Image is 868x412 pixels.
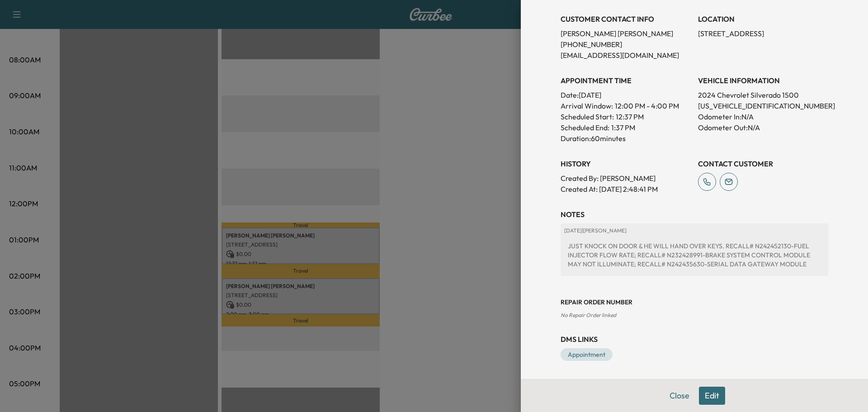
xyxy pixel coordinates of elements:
p: 12:37 PM [616,111,644,122]
a: Appointment [561,348,613,361]
h3: Repair Order number [561,298,828,307]
p: [PHONE_NUMBER] [561,39,691,50]
h3: DMS Links [561,334,828,345]
p: [EMAIL_ADDRESS][DOMAIN_NAME] [561,50,691,61]
p: Duration: 60 minutes [561,133,691,144]
p: Date: [DATE] [561,90,691,100]
h3: APPOINTMENT TIME [561,75,691,86]
h3: CUSTOMER CONTACT INFO [561,14,691,24]
p: [STREET_ADDRESS] [698,28,828,39]
span: 12:00 PM - 4:00 PM [615,100,679,111]
p: Scheduled End: [561,122,609,133]
h3: LOCATION [698,14,828,24]
h3: VEHICLE INFORMATION [698,75,828,86]
p: [PERSON_NAME] [PERSON_NAME] [561,28,691,39]
p: Odometer In: N/A [698,111,828,122]
h3: History [561,158,691,169]
h3: CONTACT CUSTOMER [698,158,828,169]
div: JUST KNOCK ON DOOR & HE WILL HAND OVER KEYS. RECALL# N242452130-FUEL INJECTOR FLOW RATE; RECALL# ... [564,238,825,272]
p: Scheduled Start: [561,111,614,122]
p: 2024 Chevrolet Silverado 1500 [698,90,828,100]
p: 1:37 PM [611,122,635,133]
p: Odometer Out: N/A [698,122,828,133]
p: Arrival Window: [561,100,691,111]
p: Created At : [DATE] 2:48:41 PM [561,184,691,194]
p: [DATE] | [PERSON_NAME] [564,227,825,234]
button: Edit [699,387,725,405]
button: Close [664,387,695,405]
span: No Repair Order linked [561,312,616,318]
p: [US_VEHICLE_IDENTIFICATION_NUMBER] [698,100,828,111]
h3: NOTES [561,209,828,220]
p: Created By : [PERSON_NAME] [561,173,691,184]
